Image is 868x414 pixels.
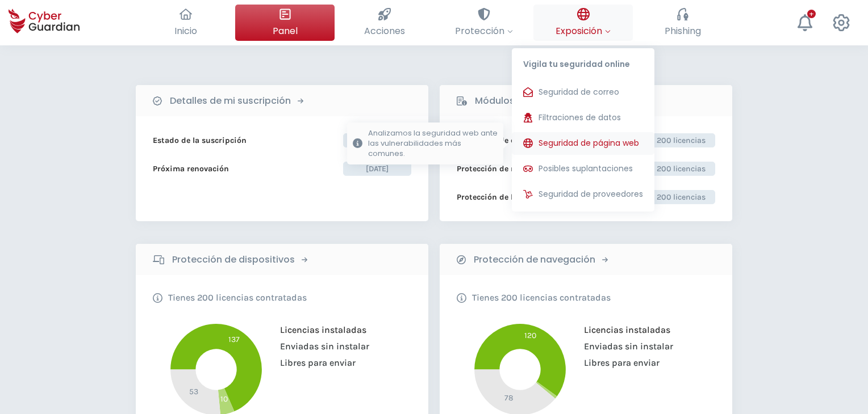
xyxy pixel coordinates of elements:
[807,10,816,18] div: +
[153,163,229,175] b: Próxima renovación
[539,137,639,149] span: Seguridad de página web
[272,341,369,352] span: Enviadas sin instalar
[512,48,654,75] p: Vigila tu seguridad online
[172,253,295,267] b: Protección de dispositivos
[647,190,715,204] span: 200 licencias
[343,133,411,147] span: Activa
[136,5,235,41] button: Inicio
[647,162,715,176] span: 200 licencias
[272,324,366,335] span: Licencias instaladas
[343,162,411,176] span: [DATE]
[533,5,633,41] button: ExposiciónVigila tu seguridad onlineSeguridad de correoFiltraciones de datosSeguridad de página w...
[512,132,654,155] button: Seguridad de página webAnalizamos la seguridad web ante las vulnerabilidades más comunes.
[364,24,405,38] span: Acciones
[575,357,660,368] span: Libres para enviar
[475,94,627,108] b: Módulos y licencias contratadas
[633,5,732,41] button: Phishing
[457,191,542,203] b: Protección de buzones
[153,134,247,146] b: Estado de la suscripción
[474,253,595,267] b: Protección de navegación
[455,24,513,38] span: Protección
[556,24,611,38] span: Exposición
[512,107,654,129] button: Filtraciones de datos
[539,112,621,124] span: Filtraciones de datos
[575,341,673,352] span: Enviadas sin instalar
[272,357,356,368] span: Libres para enviar
[368,128,498,159] p: Analizamos la seguridad web ante las vulnerabilidades más comunes.
[174,24,197,38] span: Inicio
[335,5,434,41] button: Acciones
[647,133,715,147] span: 200 licencias
[168,292,307,303] p: Tienes 200 licencias contratadas
[457,134,558,146] b: Protección de dispositivos
[235,5,335,41] button: Panel
[512,183,654,206] button: Seguridad de proveedores
[170,94,291,108] b: Detalles de mi suscripción
[539,86,619,98] span: Seguridad de correo
[273,24,298,38] span: Panel
[512,81,654,104] button: Seguridad de correo
[457,163,554,175] b: Protección de navegación
[434,5,533,41] button: Protección
[539,163,633,175] span: Posibles suplantaciones
[665,24,701,38] span: Phishing
[472,292,611,303] p: Tienes 200 licencias contratadas
[539,188,643,200] span: Seguridad de proveedores
[512,158,654,180] button: Posibles suplantaciones
[575,324,670,335] span: Licencias instaladas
